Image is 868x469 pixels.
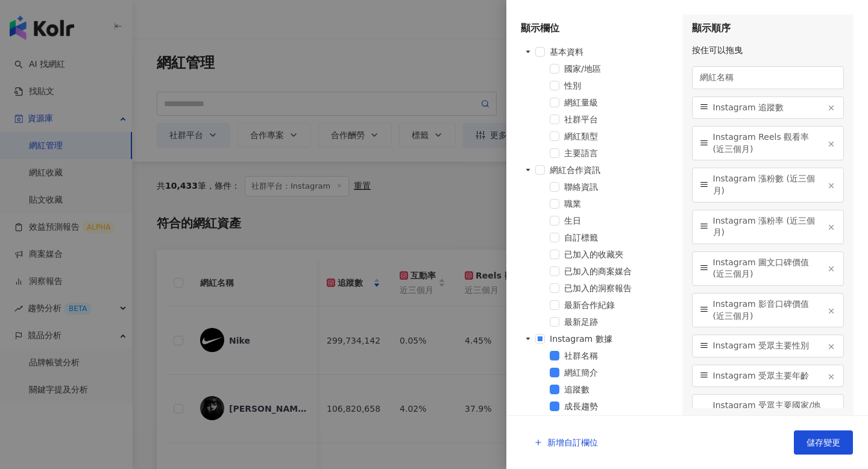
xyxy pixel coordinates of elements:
span: 社群平台 [564,115,598,124]
span: 最新足跡 [564,317,598,327]
span: 基本資料 [550,45,673,59]
span: 最新合作紀錄 [564,298,673,312]
span: 國家/地區 [564,61,673,76]
span: 聯絡資訊 [564,180,673,194]
span: 網紅名稱 [700,72,837,84]
span: Instagram 圖文口碑價值 (近三個月) [713,257,822,280]
span: Instagram 受眾主要國家/地區 [713,400,822,423]
div: 顯示順序 [692,22,844,35]
span: 社群平台 [564,112,673,127]
span: Instagram 漲粉率 (近三個月) [713,215,822,239]
span: 主要語言 [564,146,673,160]
span: 性別 [564,78,673,93]
span: 網紅量級 [564,95,673,110]
button: 儲存變更 [794,430,853,455]
span: 最新合作紀錄 [564,300,615,310]
div: 按住可以拖曳 [692,45,844,57]
span: 網紅類型 [564,129,673,143]
span: 網紅量級 [564,98,598,107]
span: 網紅合作資訊 [550,163,673,177]
span: 生日 [564,216,581,225]
span: Instagram 數據 [550,332,673,346]
span: 已加入的洞察報告 [564,283,632,293]
span: 新增自訂欄位 [547,438,598,447]
div: Instagram 受眾主要年齡 [692,365,844,388]
span: 最新足跡 [564,315,673,329]
span: 網紅合作資訊 [550,165,600,175]
span: caret-down [525,49,531,55]
div: Instagram 影音口碑價值 (近三個月) [692,293,844,327]
div: 顯示欄位 [521,22,673,35]
span: 主要語言 [564,148,598,158]
span: 網紅簡介 [564,365,673,380]
span: 職業 [564,197,673,211]
button: 新增自訂欄位 [521,430,611,455]
span: 已加入的收藏夾 [564,250,623,259]
span: 國家/地區 [564,64,601,74]
span: 已加入的收藏夾 [564,247,673,262]
span: Instagram Reels 觀看率 (近三個月) [713,131,822,155]
span: 追蹤數 [564,382,673,397]
div: Instagram 受眾主要性別 [692,335,844,357]
span: 網紅類型 [564,131,598,141]
span: Instagram 漲粉數 (近三個月) [713,173,822,197]
div: Instagram Reels 觀看率 (近三個月) [692,126,844,160]
span: 自訂標籤 [564,233,598,242]
span: Instagram 受眾主要性別 [713,340,822,352]
span: 成長趨勢 [564,399,673,414]
span: 已加入的商案媒合 [564,264,673,279]
span: caret-down [525,167,531,173]
span: 已加入的洞察報告 [564,281,673,295]
span: 基本資料 [550,47,583,57]
span: 成長趨勢 [564,401,598,411]
span: 職業 [564,199,581,209]
span: Instagram 數據 [550,334,612,344]
div: Instagram 漲粉數 (近三個月) [692,168,844,202]
span: Instagram 影音口碑價值 (近三個月) [713,298,822,322]
span: 已加入的商案媒合 [564,266,632,276]
span: 生日 [564,213,673,228]
span: Instagram 追蹤數 [713,102,822,114]
div: Instagram 漲粉率 (近三個月) [692,210,844,244]
div: Instagram 受眾主要國家/地區 [692,394,844,429]
span: 社群名稱 [564,348,673,363]
span: 追蹤數 [564,385,590,394]
span: Instagram 受眾主要年齡 [713,370,822,382]
span: caret-down [525,336,531,342]
span: 聯絡資訊 [564,182,598,192]
span: 自訂標籤 [564,230,673,245]
span: 網紅簡介 [564,368,598,377]
div: Instagram 圖文口碑價值 (近三個月) [692,251,844,286]
span: 儲存變更 [807,438,840,447]
div: Instagram 追蹤數 [692,96,844,119]
span: 性別 [564,81,581,90]
span: 社群名稱 [564,351,598,360]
